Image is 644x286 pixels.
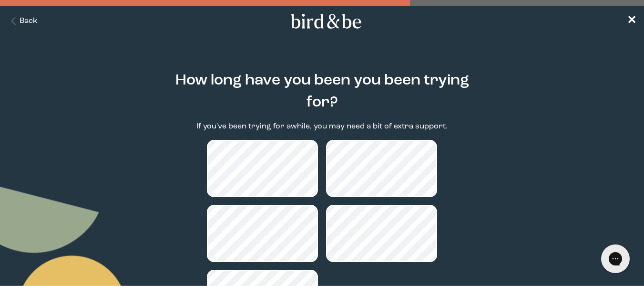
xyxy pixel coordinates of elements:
[196,121,448,132] p: If you've been trying for awhile, you may need a bit of extra support.
[169,70,476,114] h2: How long have you been you been trying for?
[627,15,636,27] span: ✕
[627,13,636,30] a: ✕
[596,241,634,276] iframe: Gorgias live chat messenger
[8,16,38,27] button: Back Button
